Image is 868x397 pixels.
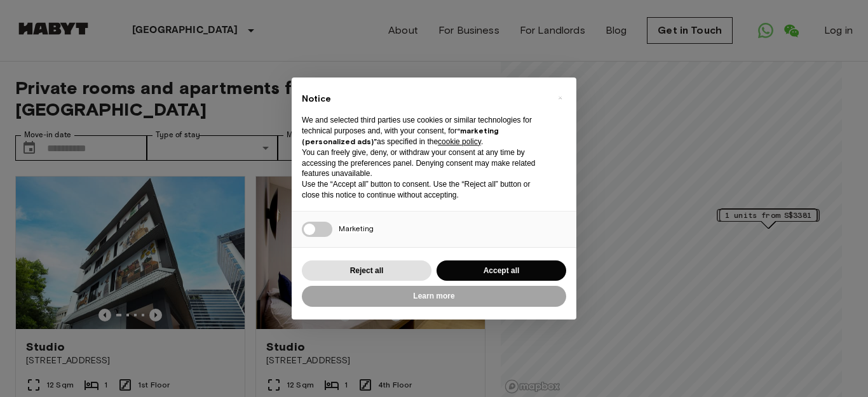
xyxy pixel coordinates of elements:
[302,179,546,201] p: Use the “Accept all” button to consent. Use the “Reject all” button or close this notice to conti...
[302,126,499,146] strong: “marketing (personalized ads)”
[302,93,546,105] h2: Notice
[437,260,566,281] button: Accept all
[302,115,546,147] p: We and selected third parties use cookies or similar technologies for technical purposes and, wit...
[339,224,374,233] span: Marketing
[438,137,481,146] a: cookie policy
[302,147,546,179] p: You can freely give, deny, or withdraw your consent at any time by accessing the preferences pane...
[558,90,562,105] span: ×
[302,286,566,307] button: Learn more
[550,88,570,108] button: Close this notice
[302,260,431,281] button: Reject all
